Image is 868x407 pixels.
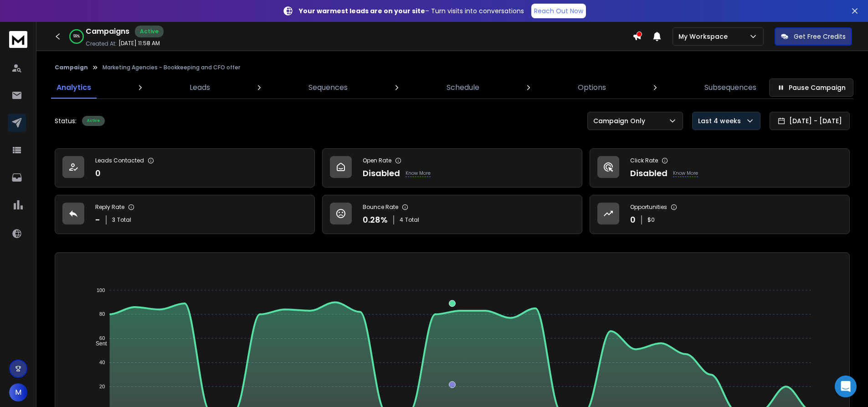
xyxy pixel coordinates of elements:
[184,77,216,99] a: Leads
[322,148,582,188] a: Open RateDisabledKnow More
[447,82,479,93] p: Schedule
[630,157,658,164] p: Click Rate
[572,77,611,99] a: Options
[405,216,419,224] span: Total
[118,40,160,47] p: [DATE] 11:58 AM
[578,82,606,93] p: Options
[673,170,698,177] p: Know More
[794,32,846,41] p: Get Free Credits
[95,214,100,226] p: -
[86,26,129,37] h1: Campaigns
[630,167,668,180] p: Disabled
[363,157,391,164] p: Open Rate
[55,64,88,71] button: Campaign
[99,360,105,365] tspan: 40
[56,82,91,93] p: Analytics
[630,214,636,226] p: 0
[363,214,388,226] p: 0.28 %
[9,31,27,48] img: logo
[678,32,731,41] p: My Workspace
[699,77,762,99] a: Subsequences
[95,167,101,180] p: 0
[95,157,144,164] p: Leads Contacted
[190,82,210,93] p: Leads
[89,340,107,347] span: Sent
[406,170,431,177] p: Know More
[112,216,115,224] span: 3
[51,77,97,99] a: Analytics
[82,116,105,126] div: Active
[73,34,80,39] p: 99 %
[95,203,124,211] p: Reply Rate
[99,335,105,341] tspan: 60
[86,40,117,47] p: Created At:
[590,195,850,234] a: Opportunities0$0
[775,27,852,46] button: Get Free Credits
[698,116,745,125] p: Last 4 weeks
[363,167,400,180] p: Disabled
[117,216,131,224] span: Total
[308,82,348,93] p: Sequences
[590,148,850,188] a: Click RateDisabledKnow More
[97,287,105,293] tspan: 100
[135,26,164,37] div: Active
[835,376,857,397] div: Open Intercom Messenger
[400,216,403,224] span: 4
[299,6,425,16] strong: Your warmest leads are on your site
[363,203,398,211] p: Bounce Rate
[322,195,582,234] a: Bounce Rate0.28%4Total
[531,4,586,18] a: Reach Out Now
[593,116,649,125] p: Campaign Only
[99,384,105,389] tspan: 20
[647,216,655,224] p: $ 0
[299,6,524,16] p: – Turn visits into conversations
[9,383,27,402] button: M
[441,77,485,99] a: Schedule
[704,82,756,93] p: Subsequences
[55,116,77,125] p: Status:
[534,6,583,16] p: Reach Out Now
[630,203,667,211] p: Opportunities
[55,195,315,234] a: Reply Rate-3Total
[769,78,853,97] button: Pause Campaign
[103,64,240,71] p: Marketing Agencies - Bookkeeping and CFO offer
[55,148,315,188] a: Leads Contacted0
[99,312,105,317] tspan: 80
[770,112,850,130] button: [DATE] - [DATE]
[303,77,353,99] a: Sequences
